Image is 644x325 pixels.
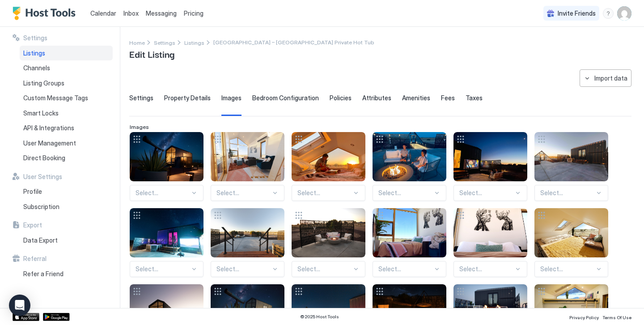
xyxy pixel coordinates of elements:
span: Breadcrumb [213,39,374,46]
span: Settings [154,39,175,46]
div: View imageSelect... [292,208,365,277]
div: View image [453,208,527,257]
a: Listings [184,38,204,47]
span: Settings [23,34,47,42]
span: User Management [23,139,76,147]
div: View imageSelect... [453,132,527,201]
span: Invite Friends [558,9,596,17]
a: Inbox [123,9,139,18]
div: View image [211,208,284,257]
span: Edit Listing [129,47,174,60]
span: Images [130,124,149,130]
div: Breadcrumb [184,38,204,47]
div: User profile [617,6,631,21]
span: Custom Message Tags [23,94,88,102]
a: Calendar [90,9,116,18]
div: Open Intercom Messenger [9,295,30,316]
a: Custom Message Tags [20,90,113,106]
span: API & Integrations [23,124,74,132]
span: Export [23,221,42,229]
span: © 2025 Host Tools [300,314,339,320]
div: View imageSelect... [373,208,446,277]
div: View imageSelect... [211,132,284,201]
div: View imageSelect... [211,208,284,277]
div: View image [211,132,284,181]
span: Policies [330,94,352,102]
a: Host Tools Logo [13,7,80,20]
a: API & Integrations [20,120,113,136]
span: Taxes [466,94,483,102]
a: Smart Locks [20,106,113,121]
a: Settings [154,38,175,47]
a: Google Play Store [43,313,70,321]
a: Home [129,38,145,47]
span: Home [129,39,145,46]
span: Listings [23,49,45,57]
div: menu [603,8,614,19]
span: Referral [23,255,47,263]
span: Listings [184,39,204,46]
span: User Settings [23,173,62,181]
span: Privacy Policy [569,315,599,320]
div: View image [534,208,608,257]
a: Direct Booking [20,150,113,166]
span: Terms Of Use [602,315,631,320]
span: Settings [129,94,153,102]
div: View image [292,132,365,181]
div: View imageSelect... [130,132,203,201]
span: Property Details [164,94,211,102]
div: View image [130,132,203,181]
span: Profile [23,188,42,196]
span: Attributes [362,94,391,102]
a: Privacy Policy [569,312,599,321]
a: Channels [20,60,113,76]
a: Listing Groups [20,76,113,91]
a: Profile [20,184,113,199]
a: Listings [20,46,113,61]
a: Data Export [20,233,113,248]
a: Refer a Friend [20,266,113,282]
span: Smart Locks [23,109,59,117]
span: Listing Groups [23,79,64,87]
span: Direct Booking [23,154,65,162]
div: View image [130,208,203,257]
div: View imageSelect... [453,208,527,277]
div: View image [373,132,446,181]
div: View imageSelect... [373,132,446,201]
div: View imageSelect... [534,132,608,201]
div: View imageSelect... [292,132,365,201]
span: Images [221,94,241,102]
div: View image [292,208,365,257]
a: User Management [20,136,113,151]
div: View image [453,132,527,181]
span: Data Export [23,236,58,244]
a: App Store [13,313,39,321]
span: Amenities [402,94,430,102]
div: View image [373,208,446,257]
a: Subscription [20,199,113,214]
span: Refer a Friend [23,270,64,278]
div: Breadcrumb [129,38,145,47]
span: Fees [441,94,455,102]
button: Import data [580,69,631,87]
span: Bedroom Configuration [252,94,319,102]
div: View image [534,132,608,181]
div: View imageSelect... [534,208,608,277]
a: Messaging [146,9,177,18]
span: Channels [23,64,50,72]
div: Breadcrumb [154,38,175,47]
span: Inbox [123,9,139,17]
div: Import data [594,73,627,83]
span: Calendar [90,9,116,17]
div: View imageSelect... [130,208,203,277]
a: Terms Of Use [602,312,631,321]
span: Messaging [146,9,177,17]
span: Subscription [23,203,59,211]
span: Pricing [184,9,203,17]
